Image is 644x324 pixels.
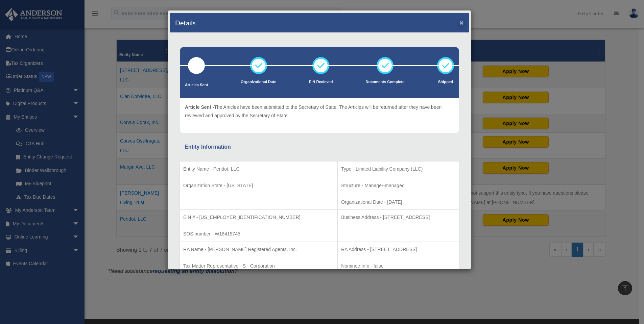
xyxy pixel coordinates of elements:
[341,245,456,254] p: RA Address - [STREET_ADDRESS]
[183,181,334,190] p: Organization State - [US_STATE]
[185,103,454,120] p: The Articles have been submitted to the Secretary of State. The Articles will be returned after t...
[183,230,334,238] p: SOS number - W18415745
[437,79,454,85] p: Shipped
[341,262,456,270] p: Nominee Info - false
[183,213,334,222] p: EIN # - [US_EMPLOYER_IDENTIFICATION_NUMBER]
[341,198,456,206] p: Organizational Date - [DATE]
[185,82,208,89] p: Articles Sent
[241,79,276,85] p: Organizational Date
[183,245,334,254] p: RA Name - [PERSON_NAME] Registered Agents, Inc.
[341,181,456,190] p: Structure - Manager-managed
[175,18,196,27] h4: Details
[459,19,464,26] button: ×
[183,262,334,270] p: Tax Matter Representative - S - Corporation
[309,79,333,85] p: EIN Recieved
[365,79,404,85] p: Documents Complete
[185,142,454,152] div: Entity Information
[183,165,334,173] p: Entity Name - Peridot, LLC
[341,213,456,222] p: Business Address - [STREET_ADDRESS]
[185,104,214,110] span: Article Sent -
[341,165,456,173] p: Type - Limited Liability Company (LLC)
